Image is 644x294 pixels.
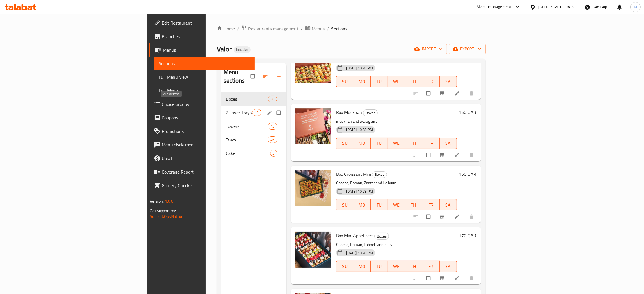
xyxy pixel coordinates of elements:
button: delete [465,149,479,161]
span: 36 [268,96,277,102]
button: Branch-specific-item [436,149,449,161]
span: SA [442,78,455,86]
span: MO [356,139,368,147]
button: Branch-specific-item [436,87,449,100]
li: / [327,25,329,32]
button: TU [371,76,388,87]
button: WE [388,138,405,149]
span: 2 Layer Trays [226,109,252,116]
span: FR [425,78,437,86]
div: Boxes [374,233,389,240]
span: Select to update [423,150,435,161]
div: items [270,150,277,157]
span: Sections [331,25,347,32]
button: MO [353,138,371,149]
span: FR [425,262,437,271]
button: SA [440,261,457,272]
a: Grocery Checklist [149,179,255,192]
a: Upsell [149,152,255,165]
span: TH [407,78,420,86]
span: 5 [270,151,277,156]
div: Boxes [372,171,387,178]
button: SA [440,76,457,87]
span: Menu disclaimer [162,141,250,148]
span: 46 [268,137,277,142]
span: FR [425,139,437,147]
li: / [301,25,303,32]
button: edit [266,109,274,116]
a: Restaurants management [241,25,298,32]
button: TH [405,199,422,210]
span: Boxes [375,233,389,240]
span: Cake [226,150,270,157]
button: delete [465,210,479,223]
button: FR [422,199,440,210]
img: Box Croissant Mini [295,170,331,206]
span: Sort sections [259,70,273,83]
span: Boxes [226,96,268,102]
span: TH [407,139,420,147]
button: WE [388,261,405,272]
button: SU [336,138,353,149]
p: muskhan and warag anb [336,118,457,125]
a: Edit menu item [454,275,461,281]
button: SA [440,199,457,210]
span: TH [407,262,420,271]
a: Edit menu item [454,152,461,158]
span: Version: [150,198,164,205]
span: [DATE] 10:28 PM [344,127,375,132]
img: Box Mini Sandwich [295,47,331,83]
span: Boxes [372,171,387,178]
span: Upsell [162,155,250,162]
div: 2 Layer Trays12edit [221,106,286,119]
span: TU [373,139,386,147]
button: TH [405,261,422,272]
span: Menus [163,47,250,53]
span: SU [339,262,351,271]
span: TU [373,78,386,86]
span: Coupons [162,114,250,121]
span: export [454,45,481,52]
button: MO [353,261,371,272]
div: [GEOGRAPHIC_DATA] [538,4,575,10]
span: WE [390,262,403,271]
a: Edit menu item [454,91,461,96]
button: Add section [273,70,286,83]
div: items [268,136,277,143]
span: WE [390,139,403,147]
span: Sections [159,60,250,67]
span: Select all sections [247,71,259,82]
button: MO [353,76,371,87]
span: MO [356,78,368,86]
span: SA [442,139,455,147]
div: items [268,123,277,130]
button: delete [465,272,479,284]
span: Select to update [423,273,435,284]
button: FR [422,261,440,272]
span: WE [390,201,403,209]
div: Cake5 [221,146,286,160]
span: 15 [268,124,277,129]
a: Support.OpsPlatform [150,213,186,220]
p: Cheese, Roman, Zaatar and Halloumi [336,179,457,187]
button: TU [371,261,388,272]
button: SA [440,138,457,149]
button: export [449,44,486,54]
button: import [411,44,447,54]
div: Trays46 [221,133,286,146]
span: Select to update [423,88,435,99]
a: Edit menu item [454,214,461,220]
a: Menus [149,43,255,57]
nav: Menu sections [221,90,286,162]
span: MO [356,262,368,271]
span: TU [373,201,386,209]
a: Coupons [149,111,255,124]
button: TH [405,138,422,149]
span: [DATE] 10:28 PM [344,189,375,194]
span: Box Croissant Mini [336,170,371,178]
a: Promotions [149,124,255,138]
a: Sections [154,57,255,70]
h6: 150 QAR [459,108,477,116]
button: FR [422,138,440,149]
span: import [415,45,442,52]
